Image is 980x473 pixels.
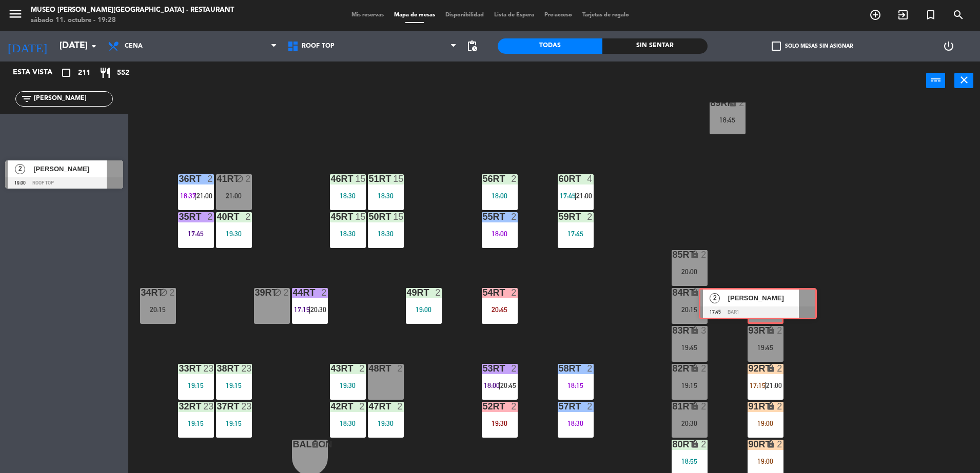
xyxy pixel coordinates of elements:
div: 19:15 [672,382,708,389]
i: lock [311,440,320,448]
span: 17:15 [750,381,766,389]
span: | [765,381,767,389]
div: 2 [776,290,781,299]
i: add_circle_outline [869,9,881,21]
label: Solo mesas sin asignar [772,42,853,51]
span: Cena [125,43,143,50]
div: 2 [701,440,707,449]
i: lock [691,250,699,259]
div: 2 [777,326,783,335]
span: Pre-acceso [539,12,577,18]
div: 57RT [559,402,559,411]
i: filter_list [21,93,33,105]
div: 2 [169,288,175,297]
div: 17:45 [178,230,214,237]
div: 32rt [179,402,180,411]
div: 19:00 [748,458,783,465]
div: 2 [435,288,441,297]
div: 15 [393,212,403,221]
div: 41RT [217,174,218,183]
div: 92RT [749,364,749,373]
span: Tarjetas de regalo [577,12,634,18]
div: 37rt [217,402,218,411]
i: lock [691,440,699,448]
span: [PERSON_NAME] [33,163,107,174]
div: 23 [203,364,213,373]
div: 2 [701,364,707,373]
span: pending_actions [466,40,478,52]
span: Mapa de mesas [389,12,440,18]
i: search [952,9,965,21]
i: lock [691,326,699,335]
span: Roof Top [302,43,335,50]
div: 19:15 [178,382,214,389]
div: 93RT [749,326,749,335]
span: | [499,381,501,389]
div: 18:30 [330,420,366,427]
div: Todas [498,38,602,54]
div: 48RT [369,364,369,373]
div: 19:15 [178,420,214,427]
div: 2 [359,364,365,373]
div: 35rt [179,212,180,221]
div: 2 [511,288,517,297]
div: 2 [511,364,517,373]
div: 18:00 [482,230,518,237]
i: power_settings_new [943,40,955,52]
div: 2 [777,440,783,449]
div: 20:30 [672,420,708,427]
div: 18:15 [558,382,594,389]
i: lock [729,98,737,107]
span: 17:15 [294,305,310,314]
i: block [273,288,282,297]
div: 60RT [559,174,559,183]
div: 19:45 [672,344,708,351]
div: 51RT [369,174,369,183]
div: 15 [355,212,365,221]
div: 36rt [179,174,180,183]
span: 21:00 [766,381,782,389]
span: 18:00 [484,381,500,389]
div: 2 [701,250,707,259]
div: 2 [245,212,251,221]
div: 18:30 [330,192,366,199]
div: 58RT [559,364,559,373]
span: | [309,305,311,314]
div: 20:45 [482,306,518,313]
div: Esta vista [5,67,74,79]
div: 20:00 [672,268,708,275]
div: 19:45 [748,344,783,351]
div: 19:15 [216,382,252,389]
div: 33rt [179,364,180,373]
div: 20:15 [672,306,708,313]
i: lock [691,364,699,373]
div: 50RT [369,212,369,221]
div: 18:30 [368,230,404,237]
div: 2 [777,402,783,411]
span: Disponibilidad [440,12,489,18]
div: 2 [511,174,517,183]
div: 2 [587,212,593,221]
div: 20:15 [140,306,176,313]
div: 19:15 [216,420,252,427]
div: 2 [739,98,745,108]
button: close [954,73,973,88]
div: 2 [587,364,593,373]
span: 21:00 [197,192,212,200]
i: menu [8,6,23,22]
div: sábado 11. octubre - 19:28 [31,15,234,26]
button: power_input [926,73,945,88]
div: 2 [511,402,517,411]
div: 19:30 [368,420,404,427]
